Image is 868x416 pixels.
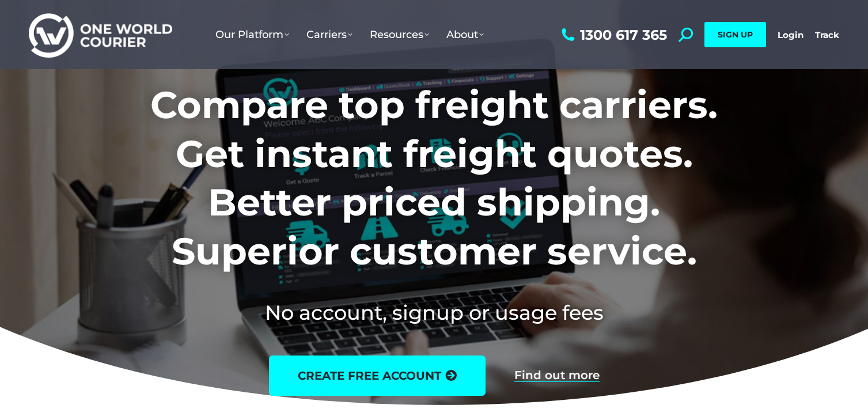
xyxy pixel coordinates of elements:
[718,29,753,40] span: SIGN UP
[74,81,794,275] h1: Compare top freight carriers. Get instant freight quotes. Better priced shipping. Superior custom...
[215,28,289,41] span: Our Platform
[559,28,667,42] a: 1300 617 365
[74,298,794,327] h2: No account, signup or usage fees
[438,17,492,52] a: About
[370,28,429,41] span: Resources
[514,369,600,382] a: Find out more
[446,28,484,41] span: About
[306,28,352,41] span: Carriers
[298,17,361,52] a: Carriers
[815,29,839,40] a: Track
[29,12,172,58] img: One World Courier
[361,17,438,52] a: Resources
[269,356,486,396] a: create free account
[778,29,803,40] a: Login
[704,22,766,47] a: SIGN UP
[207,17,298,52] a: Our Platform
